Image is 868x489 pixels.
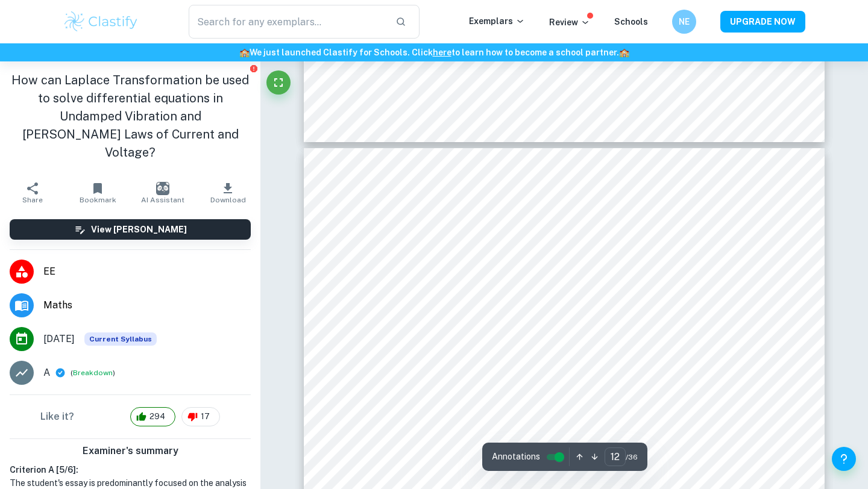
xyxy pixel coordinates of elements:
h1: How can Laplace Transformation be used to solve differential equations in Undamped Vibration and ... [10,71,251,161]
button: Bookmark [65,176,130,210]
span: Current Syllabus [84,332,157,346]
div: 17 [181,407,220,426]
h6: Like it? [40,410,74,424]
button: View [PERSON_NAME] [10,219,251,240]
span: Share [22,196,43,204]
span: [DATE] [43,332,75,346]
a: Schools [614,17,648,26]
button: AI Assistant [130,176,195,210]
h6: Criterion A [ 5 / 6 ]: [10,463,251,476]
input: Search for any exemplars... [189,5,386,39]
span: Download [210,196,246,204]
img: AI Assistant [156,182,169,195]
img: Clastify logo [63,10,139,34]
h6: We just launched Clastify for Schools. Click to learn how to become a school partner. [2,46,866,59]
button: Report issue [249,64,258,73]
span: AI Assistant [141,196,184,204]
span: ( ) [71,367,115,379]
h6: Examiner's summary [5,444,256,458]
button: UPGRADE NOW [720,11,805,33]
button: Fullscreen [266,70,291,95]
span: EE [43,264,251,279]
p: A [43,366,50,380]
button: Help and Feedback [832,447,856,471]
button: Download [195,176,260,210]
span: / 36 [626,452,638,463]
button: Breakdown [73,367,113,378]
h6: NE [678,15,691,28]
button: NE [672,10,696,34]
p: Exemplars [469,14,525,28]
span: 17 [194,411,216,423]
span: Maths [43,298,251,313]
a: here [433,48,451,57]
div: This exemplar is based on the current syllabus. Feel free to refer to it for inspiration/ideas wh... [84,332,157,346]
div: 294 [130,407,175,426]
span: 🏫 [619,48,629,57]
span: 294 [143,411,172,423]
span: Annotations [492,450,540,463]
p: Review [549,16,590,29]
h6: View [PERSON_NAME] [91,223,187,236]
span: 🏫 [239,48,250,57]
span: Bookmark [80,196,116,204]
